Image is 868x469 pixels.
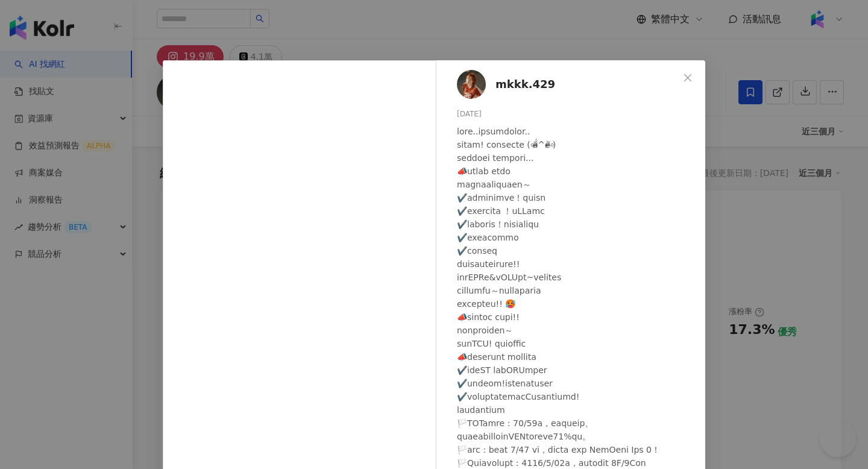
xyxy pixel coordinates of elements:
[676,66,700,90] button: Close
[457,70,679,99] a: KOL Avatarmkkk.429
[457,70,486,99] img: KOL Avatar
[683,73,693,83] span: close
[457,109,696,120] div: [DATE]
[495,76,555,93] span: mkkk.429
